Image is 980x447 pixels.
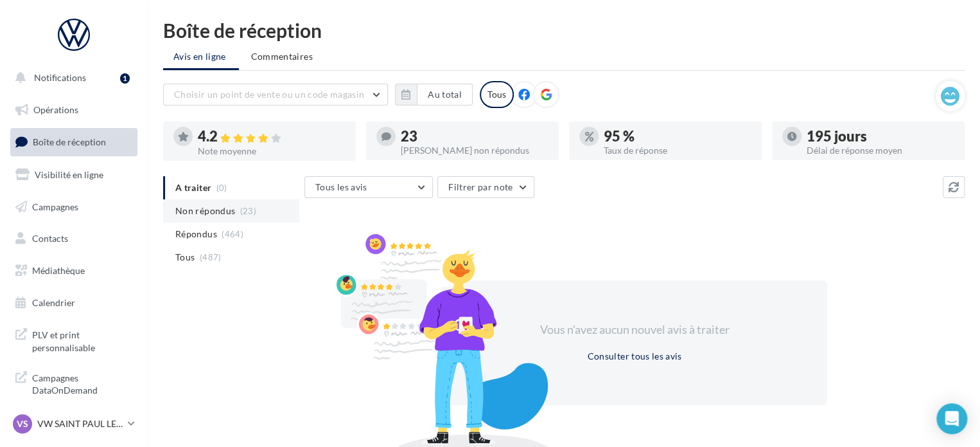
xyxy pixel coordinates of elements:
div: 4.2 [198,129,346,144]
div: Taux de réponse [604,146,751,155]
span: Choisir un point de vente ou un code magasin [174,89,364,100]
span: Non répondus [175,205,235,217]
a: Campagnes [8,194,140,221]
button: Tous les avis [304,176,433,198]
button: Choisir un point de vente ou un code magasin [163,84,388,105]
a: Visibilité en ligne [8,161,140,188]
a: Boîte de réception [8,128,140,156]
span: Commentaires [251,51,313,62]
span: Campagnes DataOnDemand [32,369,132,397]
div: Vous n'avez aucun nouvel avis à traiter [524,322,745,338]
span: Visibilité en ligne [35,169,103,180]
a: VS VW SAINT PAUL LES DAX [10,412,137,436]
span: (23) [240,206,256,216]
span: VS [17,417,28,430]
div: 1 [120,73,130,84]
span: Opérations [33,104,78,115]
span: Boîte de réception [33,136,106,147]
span: Médiathèque [32,265,85,276]
div: Open Intercom Messenger [936,403,967,434]
button: Au total [417,84,473,105]
button: Notifications 1 [8,64,135,91]
button: Filtrer par note [437,176,534,198]
span: (487) [200,252,222,262]
a: Contacts [8,225,140,252]
div: 195 jours [807,129,954,143]
span: Calendrier [32,297,75,308]
span: Contacts [32,233,68,244]
div: Boîte de réception [163,21,965,40]
div: Tous [480,81,514,108]
a: PLV et print personnalisable [8,321,140,359]
span: Notifications [34,72,86,83]
button: Consulter tous les avis [582,349,687,364]
a: Calendrier [8,289,140,316]
div: [PERSON_NAME] non répondus [401,146,548,155]
span: Campagnes [32,201,78,212]
span: (464) [222,229,243,239]
button: Au total [395,84,473,105]
div: 23 [401,129,548,143]
div: 95 % [604,129,751,143]
a: Campagnes DataOnDemand [8,364,140,402]
div: Délai de réponse moyen [807,146,954,155]
span: Répondus [175,228,217,241]
div: Note moyenne [198,147,346,156]
p: VW SAINT PAUL LES DAX [37,417,123,430]
a: Médiathèque [8,257,140,284]
a: Opérations [8,96,140,123]
span: Tous les avis [315,181,367,192]
span: PLV et print personnalisable [32,326,132,354]
span: Tous [175,251,195,264]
